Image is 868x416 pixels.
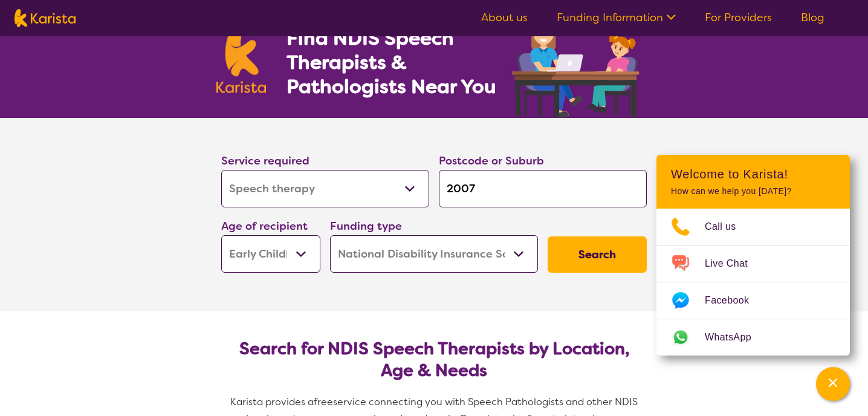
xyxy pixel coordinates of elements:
a: About us [481,10,528,25]
label: Age of recipient [221,219,308,233]
a: For Providers [705,10,772,25]
img: Karista logo [15,9,76,27]
a: Blog [801,10,824,25]
p: How can we help you [DATE]? [671,186,835,197]
h2: Welcome to Karista! [671,167,835,181]
img: speech-therapy [502,12,652,118]
button: Search [548,236,647,273]
h2: Search for NDIS Speech Therapists by Location, Age & Needs [231,338,637,382]
span: WhatsApp [705,328,766,346]
span: Call us [705,218,751,236]
label: Postcode or Suburb [439,154,544,168]
a: Web link opens in a new tab. [656,319,850,356]
a: Funding Information [557,10,676,25]
button: Channel Menu [816,367,850,401]
label: Funding type [330,219,402,233]
ul: Choose channel [656,209,850,356]
h1: Find NDIS Speech Therapists & Pathologists Near You [287,26,510,99]
span: Facebook [705,291,763,310]
span: Live Chat [705,255,762,273]
span: Karista provides a [230,395,314,408]
input: Type [439,170,647,207]
span: free [314,395,333,408]
div: Channel Menu [656,155,850,356]
img: Karista logo [216,28,266,93]
label: Service required [221,154,309,168]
